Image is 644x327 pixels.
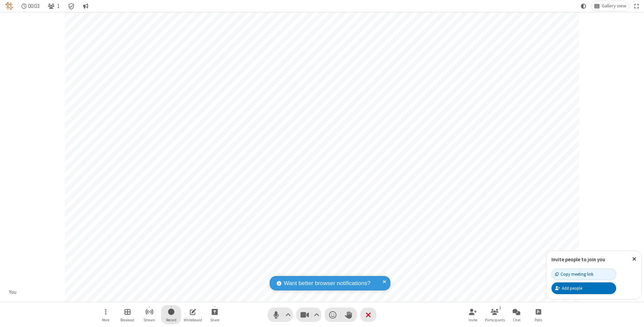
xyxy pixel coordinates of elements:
span: Participants [485,318,505,322]
span: More [102,318,109,322]
button: Copy meeting link [551,269,616,280]
span: Stream [144,318,155,322]
div: Copy meeting link [555,271,593,277]
span: Breakout [120,318,135,322]
span: Record [166,318,176,322]
span: 00:03 [28,3,40,9]
span: Invite [469,318,477,322]
div: Timer [19,1,43,11]
button: Invite participants (⌘+Shift+I) [463,305,483,324]
div: 1 [497,305,503,311]
button: Close popover [627,251,641,267]
button: Open poll [528,305,548,324]
button: Start streaming [139,305,159,324]
button: Start recording [161,305,181,324]
button: Audio settings [284,308,293,322]
button: Open participant list [485,305,505,324]
button: Mute (⌘+Shift+A) [268,308,293,322]
div: You [7,288,19,296]
button: Change layout [591,1,629,11]
button: Open participant list [45,1,62,11]
div: Meeting details Encryption enabled [65,1,78,11]
label: Invite people to join you [551,256,605,263]
button: Send a reaction [325,308,341,322]
button: Using system theme [578,1,589,11]
span: Gallery view [602,3,626,9]
img: QA Selenium DO NOT DELETE OR CHANGE [5,2,13,10]
span: Whiteboard [184,318,202,322]
span: Chat [513,318,521,322]
button: Open menu [96,305,116,324]
span: Want better browser notifications? [284,279,370,288]
span: Share [210,318,219,322]
button: Open chat [506,305,527,324]
button: Start sharing [205,305,225,324]
button: Video setting [312,308,321,322]
button: Stop video (⌘+Shift+V) [296,308,321,322]
span: 1 [57,3,60,9]
button: Manage Breakout Rooms [117,305,138,324]
button: Raise hand [341,308,357,322]
button: End or leave meeting [360,308,376,322]
button: Fullscreen [632,1,642,11]
span: Polls [535,318,542,322]
button: Open shared whiteboard [183,305,203,324]
button: Conversation [80,1,91,11]
button: Add people [551,282,616,294]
